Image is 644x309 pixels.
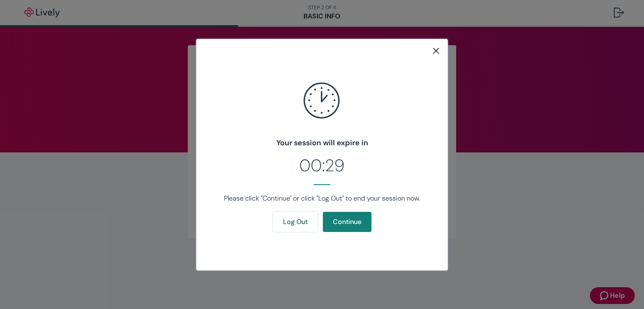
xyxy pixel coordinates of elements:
[431,46,441,56] button: close button
[219,193,425,203] p: Please click "Continue" or click "Log Out" to end your session now.
[273,212,318,232] button: Log Out
[210,153,434,178] h2: 00:29
[210,137,434,149] h4: Your session will expire in
[431,46,441,56] svg: close
[323,212,371,232] button: Continue
[288,67,356,134] svg: clock icon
